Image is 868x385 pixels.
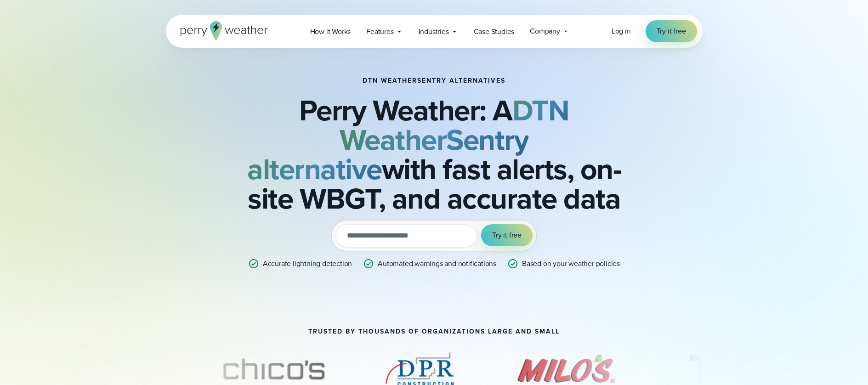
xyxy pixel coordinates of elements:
h2: Perry Weather: A with fast alerts, on-site WBGT, and accurate data [212,96,657,213]
span: Industries [419,26,449,37]
strong: DTN WeatherSentry alternative [247,89,569,191]
span: Try it free [657,26,686,37]
a: Case Studies [466,22,522,41]
a: Try it free [646,20,697,42]
h1: DTN WeatherSentry Alternatives [363,77,505,85]
h2: Trusted by thousands of organizations large and small [308,328,560,335]
span: How it Works [310,26,351,37]
a: How it Works [302,22,359,41]
span: Company [530,26,560,37]
span: Features [366,26,393,37]
span: Try it free [492,230,522,241]
a: Log in [612,26,631,37]
span: Case Studies [474,26,515,37]
p: Automated warnings and notifications [378,258,496,269]
p: Based on your weather policies [522,258,620,269]
p: Accurate lightning detection [263,258,352,269]
button: Try it free [481,224,533,246]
